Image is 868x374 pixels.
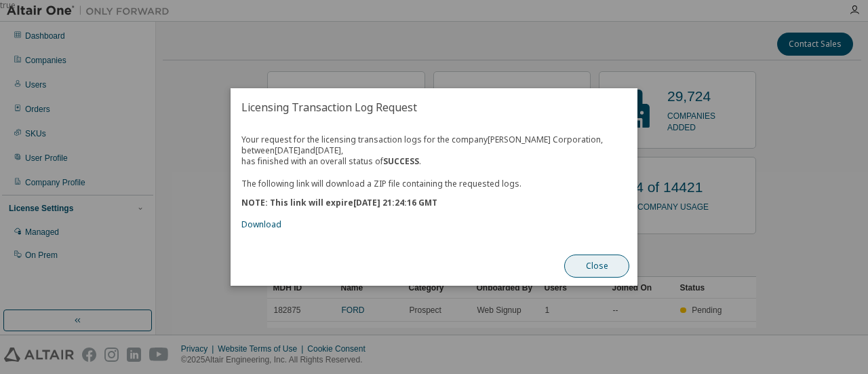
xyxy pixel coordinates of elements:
[241,134,627,230] div: Your request for the licensing transaction logs for the company [PERSON_NAME] Corporation , betwe...
[383,155,419,167] b: SUCCESS
[241,178,627,189] p: The following link will download a ZIP file containing the requested logs.
[241,219,281,230] a: Download
[241,197,437,208] b: NOTE: This link will expire [DATE] 21:24:16 GMT
[231,88,637,126] h2: Licensing Transaction Log Request
[564,255,629,278] button: Close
